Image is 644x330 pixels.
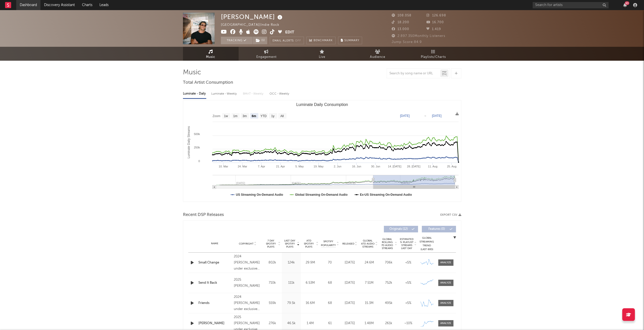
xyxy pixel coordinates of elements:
[361,239,375,248] span: Global ATD Audio Streams
[338,37,362,44] button: Summary
[341,321,358,326] div: [DATE]
[264,239,278,248] span: 7 Day Spotify Plays
[341,280,358,285] div: [DATE]
[302,321,319,326] div: 1.4M
[388,165,401,168] text: 14. [DATE]
[387,72,440,76] input: Search by song name or URL
[183,80,233,86] span: Total Artist Consumption
[321,260,339,265] div: 70
[406,47,461,61] a: Playlists/Charts
[400,321,417,326] div: ~ 10 %
[234,277,261,289] div: 2025 [PERSON_NAME]
[361,260,378,265] div: 24.6M
[264,260,281,265] div: 802k
[296,102,348,107] text: Luminate Daily Consumption
[221,37,253,44] button: Tracking
[283,260,300,265] div: 124k
[198,280,232,285] a: Send It Back
[533,2,609,8] input: Search for artists
[361,321,378,326] div: 1.48M
[380,238,394,250] span: Global Rolling 7D Audio Streams
[302,301,319,306] div: 16.6M
[623,3,627,7] button: 93
[270,37,304,44] button: Email AlertsOff
[306,37,336,44] a: Benchmark
[183,90,206,98] div: Luminate - Daily
[239,47,294,61] a: Engagement
[400,114,410,118] text: [DATE]
[421,54,446,60] span: Playlists/Charts
[283,280,300,285] div: 111k
[256,54,277,60] span: Engagement
[424,114,427,118] text: →
[302,260,319,265] div: 29.9M
[211,90,238,98] div: Luminate - Weekly
[426,14,446,17] span: 126.698
[387,228,410,231] span: Originals ( 12 )
[198,301,232,306] a: Friends
[342,242,354,245] span: Released
[285,29,294,36] button: Edit
[400,280,417,285] div: <5%
[419,236,434,251] div: Global Streaming Trend (Last 60D)
[447,165,456,168] text: 25. Aug
[426,28,441,31] span: 1.419
[295,193,347,196] text: Global Streaming On-Demand Audio
[422,226,456,232] button: Features(0)
[295,165,304,168] text: 5. May
[198,260,232,265] a: Small Change
[283,239,297,248] span: Last Day Spotify Plays
[183,100,461,202] svg: Luminate Daily Consumption
[392,28,409,31] span: 13.000
[224,114,228,118] text: 1w
[321,240,336,247] span: Spotify Popularity
[321,321,339,326] div: 61
[407,165,420,168] text: 28. [DATE]
[239,242,254,245] span: Copyright
[233,114,237,118] text: 1m
[400,260,417,265] div: <5%
[276,165,285,168] text: 21. Apr
[384,226,418,232] button: Originals(12)
[432,114,442,118] text: [DATE]
[428,165,437,168] text: 11. Aug
[392,40,422,44] span: Jump Score: 84.9
[269,90,290,98] div: OCC - Weekly
[236,193,283,196] text: US Streaming On-Demand Audio
[380,321,397,326] div: 261k
[271,114,274,118] text: 1y
[425,228,448,231] span: Features ( 0 )
[221,22,285,28] div: [GEOGRAPHIC_DATA] | Indie Rock
[380,301,397,306] div: 495k
[187,126,191,158] text: Luminate Daily Streams
[361,301,378,306] div: 15.3M
[392,21,409,24] span: 18.200
[194,146,200,149] text: 250k
[206,54,215,60] span: Music
[380,280,397,285] div: 752k
[283,321,300,326] div: 46.5k
[344,39,359,42] span: Summary
[392,14,411,17] span: 108.058
[360,193,412,196] text: Ex-US Streaming On-Demand Audio
[280,114,283,118] text: All
[302,280,319,285] div: 6.53M
[183,47,239,61] a: Music
[183,212,224,218] span: Recent DSP Releases
[258,165,265,168] text: 7. Apr
[341,301,358,306] div: [DATE]
[283,301,300,306] div: 79.5k
[371,165,380,168] text: 30. Jun
[380,260,397,265] div: 706k
[426,21,444,24] span: 16.700
[252,114,256,118] text: 6m
[370,54,385,60] span: Audience
[264,301,281,306] div: 559k
[234,294,261,312] div: 2024 [PERSON_NAME] under exclusive licence to Mandatory Music
[400,238,414,250] span: Estimated % Playlist Streams Last Day
[198,321,232,326] a: [PERSON_NAME]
